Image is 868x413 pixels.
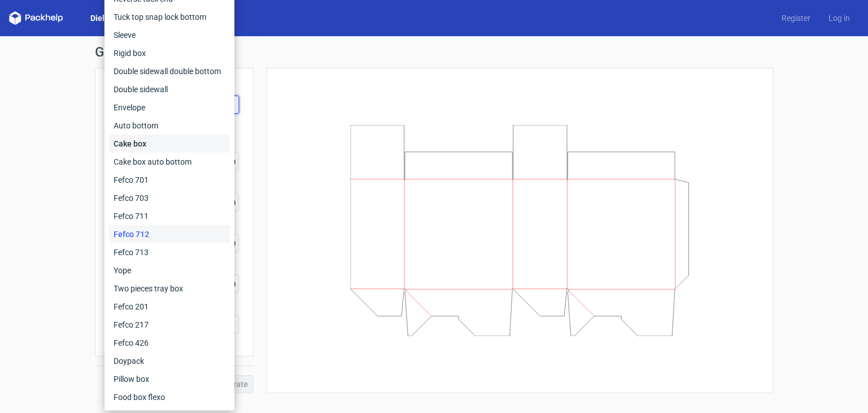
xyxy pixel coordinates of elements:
[95,45,773,59] h1: Generate new dieline
[109,26,230,44] div: Sleeve
[109,44,230,62] div: Rigid box
[109,117,230,135] div: Auto bottom
[109,189,230,207] div: Fefco 703
[109,279,230,298] div: Two pieces tray box
[109,207,230,225] div: Fefco 711
[109,352,230,370] div: Doypack
[109,62,230,80] div: Double sidewall double bottom
[109,298,230,316] div: Fefco 201
[109,153,230,171] div: Cake box auto bottom
[109,261,230,279] div: Yope
[819,12,859,24] a: Log in
[109,370,230,388] div: Pillow box
[81,12,129,24] a: Dielines
[109,334,230,352] div: Fefco 426
[109,225,230,243] div: Fefco 712
[109,171,230,189] div: Fefco 701
[109,388,230,406] div: Food box flexo
[772,12,819,24] a: Register
[109,135,230,153] div: Cake box
[109,8,230,26] div: Tuck top snap lock bottom
[109,80,230,98] div: Double sidewall
[109,316,230,334] div: Fefco 217
[109,243,230,261] div: Fefco 713
[109,98,230,117] div: Envelope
